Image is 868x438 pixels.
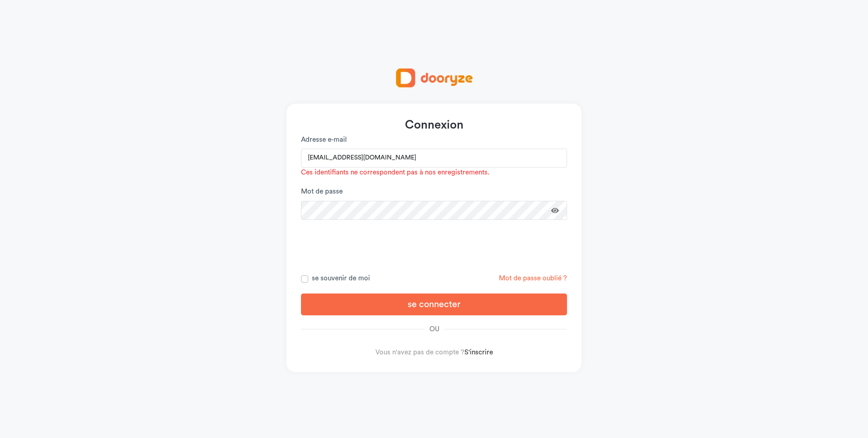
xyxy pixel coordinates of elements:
[301,149,567,168] input: Ex: hello@ibracilinks.com
[425,324,444,335] span: ou
[499,275,567,282] a: Mot de passe oublié ?
[464,349,493,356] a: S'inscrire
[301,118,567,132] h1: Connexion
[312,274,370,284] label: se souvenir de moi
[365,229,503,264] iframe: reCAPTCHA
[301,187,343,197] label: Mot de passe
[301,348,567,358] div: Vous n'avez pas de compte ?
[301,294,567,315] button: se connecter
[301,169,489,176] span: Ces identifiants ne correspondent pas à nos enregistrements.
[393,66,475,90] img: Logo
[301,135,347,145] label: Adresse e-mail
